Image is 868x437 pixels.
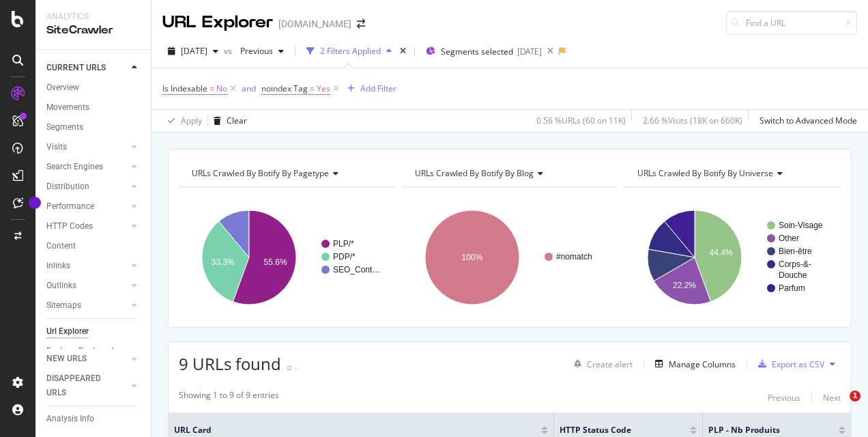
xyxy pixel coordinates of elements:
div: Analysis Info [46,412,94,426]
a: Distribution [46,180,128,194]
svg: A chart. [624,198,837,317]
span: vs [224,45,235,57]
text: PLP/* [333,239,354,249]
button: and [242,82,256,95]
div: Apply [181,115,202,126]
a: Overview [46,81,141,95]
a: HTTP Codes [46,219,128,234]
text: Corps-&- [779,259,811,269]
iframe: Intercom live chat [822,391,854,423]
span: noindex Tag [261,83,308,94]
span: URL Card [174,424,538,436]
div: Distribution [46,180,89,194]
div: Create alert [587,358,633,370]
div: Showing 1 to 9 of 9 entries [179,389,279,406]
a: Sitemaps [46,298,128,313]
a: Analysis Info [46,412,141,426]
h4: URLs Crawled By Botify By universe [635,163,828,184]
div: Tooltip anchor [29,197,41,209]
div: 0.56 % URLs ( 60 on 11K ) [536,115,626,126]
button: Previous [768,389,800,406]
button: Add Filter [342,81,396,97]
text: 100% [461,253,482,262]
span: 2025 Jul. 27th [181,45,207,57]
div: Content [46,239,76,253]
div: Explorer Bookmarks [46,344,120,358]
a: Search Engines [46,160,128,174]
div: Export as CSV [772,358,824,370]
span: No [216,79,227,98]
a: Content [46,239,141,253]
span: Previous [235,45,273,57]
button: Apply [162,110,202,132]
text: SEO_Cont… [333,265,380,274]
div: Previous [768,392,800,404]
a: Explorer Bookmarks [46,344,141,358]
h4: URLs Crawled By Botify By pagetype [189,163,383,184]
div: CURRENT URLS [46,61,106,75]
a: CURRENT URLS [46,61,128,75]
button: Clear [208,110,247,132]
text: Other [779,234,799,243]
div: arrow-right-arrow-left [357,19,365,29]
input: Find a URL [726,11,857,35]
span: = [209,83,214,94]
div: Overview [46,81,79,95]
div: DISAPPEARED URLS [46,371,115,400]
text: 44.4% [710,248,733,257]
span: 1 [850,391,860,401]
a: Movements [46,100,141,115]
span: URLs Crawled By Botify By blog [415,167,534,179]
div: Sitemaps [46,298,81,313]
div: URL Explorer [162,11,273,34]
div: [DATE] [517,46,542,57]
button: Manage Columns [650,356,736,372]
div: and [242,83,256,94]
a: NEW URLS [46,352,128,366]
a: Url Explorer [46,324,141,339]
div: - [295,362,298,373]
div: NEW URLS [46,352,87,366]
h4: URLs Crawled By Botify By blog [412,163,606,184]
text: Parfum [779,283,805,293]
a: DISAPPEARED URLS [46,371,128,400]
div: Movements [46,100,89,115]
text: Bien-être [779,246,812,256]
text: Douche [779,270,807,280]
text: PDP/* [333,252,356,262]
div: 2 Filters Applied [320,45,381,57]
div: Visits [46,140,67,154]
button: Switch to Advanced Mode [754,110,857,132]
div: SiteCrawler [46,23,140,38]
a: Performance [46,199,128,214]
svg: A chart. [402,198,615,317]
span: URLs Crawled By Botify By pagetype [192,167,329,179]
div: Add Filter [360,83,396,94]
button: Previous [235,40,289,62]
button: [DATE] [162,40,224,62]
span: HTTP Status Code [560,424,669,436]
svg: A chart. [179,198,392,317]
a: Inlinks [46,259,128,273]
button: Next [823,389,841,406]
button: Export as CSV [753,353,824,375]
div: Url Explorer [46,324,89,339]
span: URLs Crawled By Botify By universe [637,167,773,179]
span: PLP - Nb Produits [708,424,818,436]
text: #nomatch [556,252,592,262]
span: Is Indexable [162,83,207,94]
span: Yes [317,79,330,98]
div: Analytics [46,11,140,23]
div: Clear [227,115,247,126]
text: Soin-Visage [779,221,823,230]
span: Segments selected [441,46,513,57]
div: times [397,44,409,58]
div: 2.66 % Visits ( 18K on 660K ) [643,115,742,126]
div: Outlinks [46,279,76,293]
text: 22.2% [673,281,696,290]
div: Performance [46,199,94,214]
text: 55.6% [264,257,287,267]
button: Create alert [568,353,633,375]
